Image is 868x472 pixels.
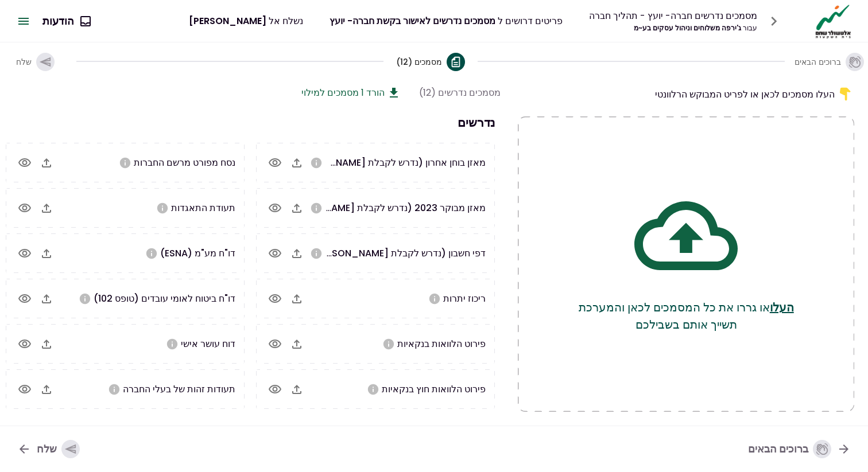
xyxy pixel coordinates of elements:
[145,247,158,260] svg: אנא העלו דו"ח מע"מ (ESNA) משנת 2023 ועד היום
[743,23,757,33] span: עבור
[108,383,121,396] svg: אנא העלו צילום תעודת זהות של כל בעלי מניות החברה (לת.ז. ביומטרית יש להעלות 2 צדדים)
[397,337,486,350] span: פירוט הלוואות בנקאיות
[564,299,808,333] p: או גררו את כל המסמכים לכאן והמערכת תשייך אותם בשבילכם
[166,338,179,350] svg: אנא הורידו את הטופס מלמעלה. יש למלא ולהחזיר חתום על ידי הבעלים
[367,383,379,396] svg: אנא העלו פרוט הלוואות חוץ בנקאיות של החברה
[330,14,563,28] div: פריטים דרושים ל
[748,440,831,458] div: ברוכים הבאים
[119,157,131,169] svg: אנא העלו נסח חברה מפורט כולל שעבודים
[795,56,841,68] span: ברוכים הבאים
[94,292,235,305] span: דו"ח ביטוח לאומי עובדים (טופס 102)
[382,338,395,350] svg: אנא העלו פרוט הלוואות מהבנקים
[79,292,91,305] svg: אנא העלו טופס 102 משנת 2023 ועד היום
[289,247,486,260] span: דפי חשבון (נדרש לקבלת [PERSON_NAME] ירוק)
[189,14,266,28] span: [PERSON_NAME]
[255,201,486,214] span: מאזן מבוקר 2023 (נדרש לקבלת [PERSON_NAME] ירוק)
[301,85,401,100] button: הורד 1 מסמכים למילוי
[156,202,169,214] svg: אנא העלו תעודת התאגדות של החברה
[134,156,235,169] span: נסח מפורט מרשם החברות
[382,383,486,396] span: פירוט הלוואות חוץ בנקאיות
[171,201,235,214] span: תעודת התאגדות
[396,56,442,68] span: מסמכים (12)
[396,44,465,80] button: מסמכים (12)
[310,202,323,214] svg: אנא העלו מאזן מבוקר לשנה 2023
[7,44,64,80] button: שלח
[310,157,323,169] svg: במידה ונערכת הנהלת חשבונות כפולה בלבד
[160,247,235,260] span: דו"ח מע"מ (ESNA)
[812,3,854,39] img: Logo
[443,292,486,305] span: ריכוז יתרות
[589,23,757,33] div: ג'ירפה משלוחים וניהול עסקים בע~מ
[428,292,441,305] svg: אנא העלו ריכוז יתרות עדכני בבנקים, בחברות אשראי חוץ בנקאיות ובחברות כרטיסי אשראי
[16,56,32,68] span: שלח
[518,85,854,103] div: העלו מסמכים לכאן או לפריט המבוקש הרלוונטי
[739,434,860,464] button: ברוכים הבאים
[589,9,757,23] div: מסמכים נדרשים חברה- יועץ - תהליך חברה
[330,14,495,28] span: מסמכים נדרשים לאישור בקשת חברה- יועץ
[770,299,794,316] button: העלו
[37,440,80,458] div: שלח
[310,247,323,260] svg: אנא העלו דפי חשבון ל3 חודשים האחרונים לכל החשבונות בנק
[8,434,89,464] button: שלח
[33,6,99,36] button: הודעות
[797,44,861,80] button: ברוכים הבאים
[181,337,235,350] span: דוח עושר אישי
[189,14,303,28] div: נשלח אל
[123,383,235,396] span: תעודות זהות של בעלי החברה
[266,156,486,169] span: מאזן בוחן אחרון (נדרש לקבלת [PERSON_NAME] ירוק)
[419,85,501,100] div: מסמכים נדרשים (12)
